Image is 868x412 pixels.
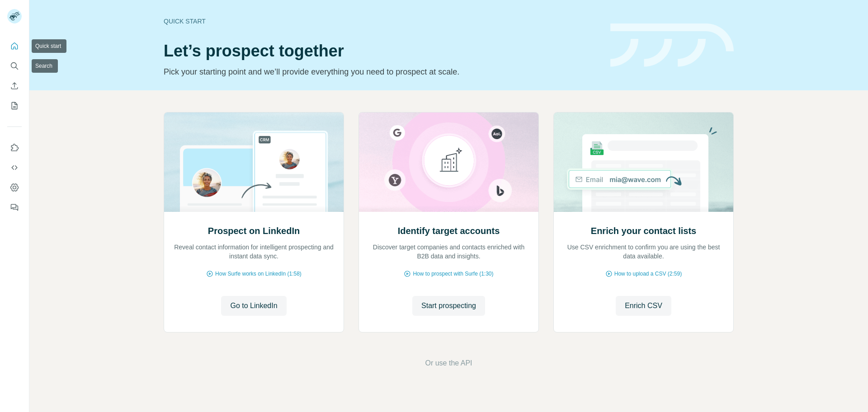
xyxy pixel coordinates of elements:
[553,112,734,212] img: Enrich your contact lists
[359,112,539,212] img: Identify target accounts
[412,296,485,316] button: Start prospecting
[7,58,22,74] button: Search
[173,243,335,261] p: Reveal contact information for intelligent prospecting and instant data sync.
[221,296,286,316] button: Go to LinkedIn
[230,300,277,311] span: Go to LinkedIn
[421,300,476,311] span: Start prospecting
[7,78,22,94] button: Enrich CSV
[398,225,500,237] h2: Identify target accounts
[7,98,22,114] button: My lists
[610,23,734,67] img: banner
[425,358,472,369] button: Or use the API
[164,112,344,212] img: Prospect on LinkedIn
[164,17,599,26] div: Quick start
[164,42,599,60] h1: Let’s prospect together
[7,38,22,54] button: Quick start
[616,296,671,316] button: Enrich CSV
[7,179,22,196] button: Dashboard
[368,243,529,261] p: Discover target companies and contacts enriched with B2B data and insights.
[591,225,696,237] h2: Enrich your contact lists
[7,199,22,215] button: Feedback
[614,270,682,278] span: How to upload a CSV (2:59)
[625,300,662,311] span: Enrich CSV
[7,140,22,156] button: Use Surfe on LinkedIn
[563,243,724,261] p: Use CSV enrichment to confirm you are using the best data available.
[7,159,22,176] button: Use Surfe API
[164,66,599,78] p: Pick your starting point and we’ll provide everything you need to prospect at scale.
[208,225,300,237] h2: Prospect on LinkedIn
[413,270,493,278] span: How to prospect with Surfe (1:30)
[215,270,302,278] span: How Surfe works on LinkedIn (1:58)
